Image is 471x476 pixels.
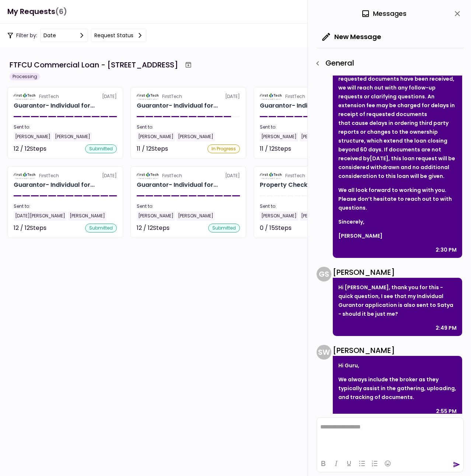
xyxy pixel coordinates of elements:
[137,144,168,153] div: 11 / 12 Steps
[43,31,56,39] div: date
[137,211,175,221] div: [PERSON_NAME]
[356,458,368,469] button: Bullet list
[317,418,463,455] iframe: Rich Text Area
[14,124,117,130] div: Sent to:
[14,101,95,110] div: Guarantor- Individual for ARGEV EDGEWATER HOLDINGS LLC Varun Eda Naarayana Kulothungan
[338,186,452,211] span: We all look forward to working with you. Please don’t hesitate to reach out to with questions.
[260,101,341,110] div: Guarantor- Individual for ARGEV EDGEWATER HOLDINGS LLC Anis Mohammed Khaja Mohideen
[370,155,388,162] strong: [DATE]
[260,211,298,221] div: [PERSON_NAME]
[137,181,218,189] div: Guarantor- Individual for ARGEV EDGEWATER HOLDINGS LLC Guruprasad Subbarayan
[260,93,363,100] div: [DATE]
[285,93,305,100] div: FirstTech
[436,245,457,254] div: 2:30 PM
[260,172,363,179] div: [DATE]
[162,93,182,100] div: FirstTech
[317,27,387,46] button: New Message
[260,181,338,189] div: Property Checklist - Office Retail for ARGEV EDGEWATER HOLDINGS LLC 8813 Edgewater Dr SW Lakewood WA
[162,172,182,179] div: FirstTech
[260,224,292,232] div: 0 / 15 Steps
[451,7,464,20] button: close
[177,211,215,221] div: [PERSON_NAME]
[85,224,117,232] div: submitted
[285,172,305,179] div: FirstTech
[14,93,36,100] img: Partner logo
[369,458,381,469] button: Numbered list
[338,232,383,239] span: [PERSON_NAME]
[381,458,394,469] button: Emojis
[333,267,462,278] div: [PERSON_NAME]
[338,375,457,402] p: We always include the broker as they typically assist in the gathering, uploading, and tracking o...
[343,458,355,469] button: Underline
[317,458,329,469] button: Bold
[137,203,240,210] div: Sent to:
[330,458,342,469] button: Italic
[338,361,457,370] p: Hi Guru,
[260,144,291,153] div: 11 / 12 Steps
[300,211,338,221] div: [PERSON_NAME]
[10,73,40,80] div: Processing
[137,172,159,179] img: Partner logo
[436,323,457,332] div: 2:49 PM
[7,29,146,42] div: Filter by:
[137,93,240,100] div: [DATE]
[453,461,460,468] button: send
[137,132,175,141] div: [PERSON_NAME]
[317,267,331,281] div: G S
[338,218,364,225] span: Sincerely,
[55,4,67,19] span: (6)
[85,144,117,153] div: submitted
[40,29,88,42] button: date
[300,132,338,141] div: [PERSON_NAME]
[137,124,240,130] div: Sent to:
[333,345,462,356] div: [PERSON_NAME]
[137,172,240,179] div: [DATE]
[91,29,146,42] button: Request status
[14,203,117,210] div: Sent to:
[207,144,240,153] div: In Progress
[436,407,457,416] div: 2:55 PM
[317,345,331,360] div: S W
[338,283,457,318] p: Hi [PERSON_NAME], thank you for this - quick question, I see that my Individual Gurantor applicat...
[14,224,46,232] div: 12 / 12 Steps
[260,132,298,141] div: [PERSON_NAME]
[260,93,282,100] img: Partner logo
[14,93,117,100] div: [DATE]
[14,144,46,153] div: 12 / 12 Steps
[14,172,117,179] div: [DATE]
[39,93,59,100] div: FirstTech
[338,49,457,180] span: Please reference the First Tech Commercial Lending Portal for the list of additional required doc...
[260,124,363,130] div: Sent to:
[39,172,59,179] div: FirstTech
[177,132,215,141] div: [PERSON_NAME]
[137,93,159,100] img: Partner logo
[260,203,363,210] div: Sent to:
[10,59,178,70] div: FTFCU Commercial Loan - [STREET_ADDRESS]
[137,224,170,232] div: 12 / 12 Steps
[208,224,240,232] div: submitted
[311,57,464,70] div: General
[14,172,36,179] img: Partner logo
[137,101,218,110] div: Guarantor- Individual for ARGEV EDGEWATER HOLDINGS LLC Ezhilan Rasappa
[14,181,95,189] div: Guarantor- Individual for ARGEV EDGEWATER HOLDINGS LLC Raja Ram Yadhav Ramakrishnan
[182,58,195,71] button: Archive workflow
[14,132,52,141] div: [PERSON_NAME]
[53,132,92,141] div: [PERSON_NAME]
[260,172,282,179] img: Partner logo
[14,211,67,221] div: [DATE][PERSON_NAME]
[7,4,67,19] h1: My Requests
[68,211,107,221] div: [PERSON_NAME]
[361,8,407,19] div: Messages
